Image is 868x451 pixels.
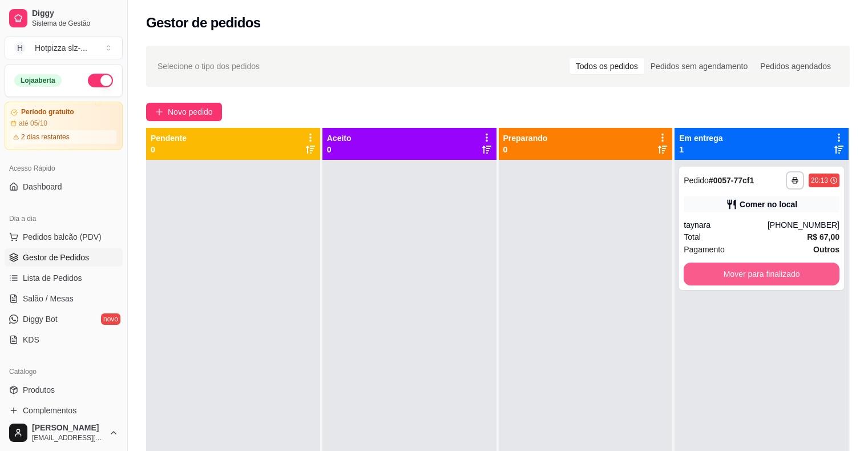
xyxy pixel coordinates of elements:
[5,401,123,420] a: Complementos
[684,176,709,185] span: Pedido
[679,132,722,144] p: Em entrega
[644,58,754,74] div: Pedidos sem agendamento
[684,263,839,285] button: Mover para finalizado
[23,231,102,243] span: Pedidos balcão (PDV)
[5,419,123,446] button: [PERSON_NAME][EMAIL_ADDRESS][DOMAIN_NAME]
[684,243,725,256] span: Pagamento
[754,58,837,74] div: Pedidos agendados
[23,334,39,345] span: KDS
[503,132,548,144] p: Preparando
[23,252,89,263] span: Gestor de Pedidos
[5,363,123,381] div: Catálogo
[32,423,104,433] span: [PERSON_NAME]
[813,245,839,254] strong: Outros
[503,144,548,155] p: 0
[5,248,123,267] a: Gestor de Pedidos
[32,433,104,442] span: [EMAIL_ADDRESS][DOMAIN_NAME]
[684,231,701,243] span: Total
[14,42,26,54] span: H
[88,74,113,87] button: Alterar Status
[5,37,123,59] button: Select a team
[709,176,754,185] strong: # 0057-77cf1
[21,132,70,142] article: 2 dias restantes
[23,293,74,304] span: Salão / Mesas
[5,381,123,399] a: Produtos
[5,5,123,32] a: DiggySistema de Gestão
[5,269,123,287] a: Lista de Pedidos
[23,384,55,396] span: Produtos
[570,58,644,74] div: Todos os pedidos
[158,60,260,73] span: Selecione o tipo dos pedidos
[151,132,187,144] p: Pendente
[327,144,352,155] p: 0
[811,176,828,185] div: 20:13
[5,331,123,349] a: KDS
[5,310,123,328] a: Diggy Botnovo
[19,119,47,128] article: até 05/10
[146,14,261,32] h2: Gestor de pedidos
[684,219,768,231] div: taynara
[146,103,222,121] button: Novo pedido
[23,405,76,416] span: Complementos
[5,102,123,150] a: Período gratuitoaté 05/102 dias restantes
[23,181,62,192] span: Dashboard
[23,313,58,325] span: Diggy Bot
[155,108,163,116] span: plus
[740,199,797,210] div: Comer no local
[168,106,213,118] span: Novo pedido
[5,289,123,308] a: Salão / Mesas
[5,178,123,196] a: Dashboard
[14,74,62,87] div: Loja aberta
[5,210,123,228] div: Dia a dia
[5,159,123,178] div: Acesso Rápido
[768,219,839,231] div: [PHONE_NUMBER]
[23,272,82,284] span: Lista de Pedidos
[327,132,352,144] p: Aceito
[32,9,118,19] span: Diggy
[679,144,722,155] p: 1
[35,42,87,54] div: Hotpizza slz- ...
[21,108,74,116] article: Período gratuito
[32,19,118,28] span: Sistema de Gestão
[151,144,187,155] p: 0
[5,228,123,246] button: Pedidos balcão (PDV)
[807,232,839,241] strong: R$ 67,00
